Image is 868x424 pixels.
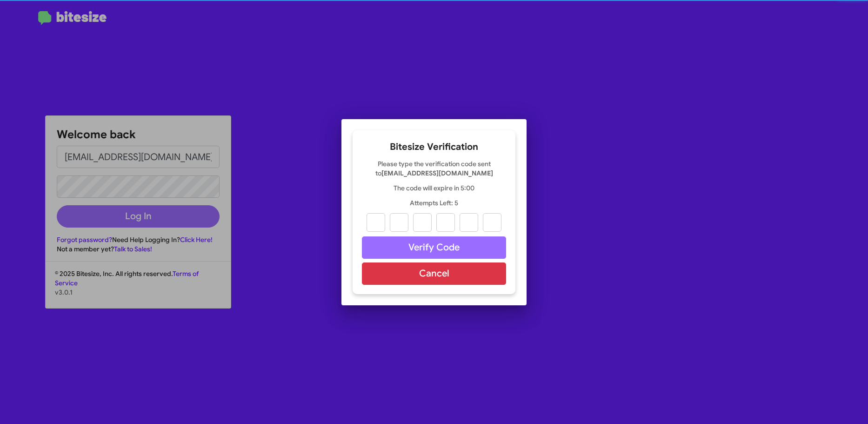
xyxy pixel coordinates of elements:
[362,198,506,208] p: Attempts Left: 5
[362,262,506,285] button: Cancel
[362,183,506,193] p: The code will expire in 5:00
[362,140,506,155] h2: Bitesize Verification
[362,159,506,178] p: Please type the verification code sent to
[362,236,506,259] button: Verify Code
[381,169,493,177] strong: [EMAIL_ADDRESS][DOMAIN_NAME]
